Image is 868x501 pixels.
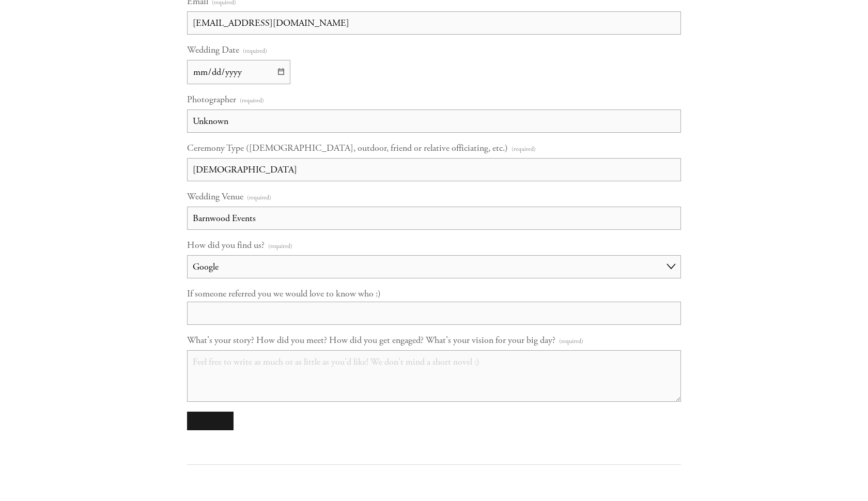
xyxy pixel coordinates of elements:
span: Photographer [187,93,236,105]
span: Wedding Date [187,44,239,56]
span: Ceremony Type ([DEMOGRAPHIC_DATA], outdoor, friend or relative officiating, etc.) [187,142,508,154]
span: (required) [247,191,271,205]
span: How did you find us? [187,239,265,251]
span: (required) [240,93,264,107]
span: (required) [512,142,536,156]
span: (required) [243,44,267,58]
span: What's your story? How did you meet? How did you get engaged? What's your vision for your big day? [187,334,555,346]
select: How did you find us? [187,255,681,278]
span: Wedding Venue [187,191,243,202]
span: (required) [559,334,583,348]
span: (required) [268,239,292,253]
span: If someone referred you we would love to know who :) [187,288,381,300]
